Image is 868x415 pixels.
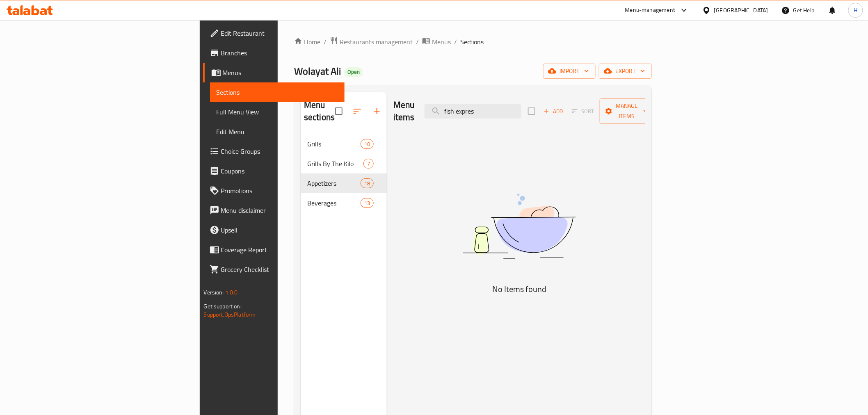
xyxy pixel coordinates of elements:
span: Sort items [566,105,600,118]
a: Choice Groups [203,141,345,161]
div: Beverages13 [301,193,387,213]
div: Grills By The Kilo7 [301,154,387,173]
span: 7 [364,160,373,168]
div: Grills10 [301,134,387,154]
span: Edit Menu [217,127,338,137]
a: Menus [422,36,451,47]
a: Promotions [203,181,345,201]
a: Branches [203,43,345,63]
div: [GEOGRAPHIC_DATA] [714,6,768,15]
h2: Menu items [393,99,415,123]
a: Menus [203,63,345,82]
button: export [599,64,652,79]
span: Get support on: [204,301,242,312]
div: items [361,198,374,208]
span: Grocery Checklist [221,265,338,274]
button: import [543,64,596,79]
span: 1.0.0 [225,287,238,298]
div: Appetizers18 [301,173,387,193]
span: Menus [223,68,338,78]
a: Upsell [203,220,345,240]
span: Upsell [221,225,338,235]
div: Menu-management [625,5,676,15]
a: Grocery Checklist [203,260,345,279]
a: Restaurants management [330,36,413,47]
button: Manage items [600,98,655,124]
span: Menus [432,37,451,47]
h5: No Items found [417,283,622,296]
nav: breadcrumb [294,36,652,47]
span: Edit Restaurant [221,28,338,38]
span: H [854,6,857,15]
span: Beverages [307,198,361,208]
input: search [425,104,521,119]
li: / [416,37,419,47]
a: Edit Restaurant [203,23,345,43]
a: Coverage Report [203,240,345,260]
span: Grills By The Kilo [307,159,363,169]
span: Restaurants management [340,37,413,47]
span: Coupons [221,166,338,176]
span: Add [542,107,564,116]
span: Manage items [606,101,648,121]
span: Sections [217,87,338,97]
span: 18 [361,180,373,187]
span: Sort sections [347,101,367,121]
div: items [361,178,374,188]
span: Choice Groups [221,146,338,156]
span: Open [344,68,363,75]
span: 10 [361,140,373,148]
span: Full Menu View [217,107,338,117]
div: Open [344,67,363,77]
span: export [605,66,645,76]
span: Menu disclaimer [221,205,338,215]
button: Add [540,105,566,118]
button: Add section [367,101,387,121]
span: Add item [540,105,566,118]
img: dish.svg [417,172,622,280]
span: Promotions [221,186,338,196]
nav: Menu sections [301,131,387,216]
a: Menu disclaimer [203,201,345,220]
span: Coverage Report [221,245,338,255]
span: Version: [204,287,224,298]
span: Branches [221,48,338,58]
a: Coupons [203,161,345,181]
li: / [454,37,457,47]
span: import [550,66,589,76]
a: Support.OpsPlatform [204,309,256,320]
a: Full Menu View [210,102,345,122]
span: Appetizers [307,178,361,188]
a: Edit Menu [210,122,345,141]
span: Sections [460,37,484,47]
span: Grills [307,139,361,149]
span: 13 [361,199,373,207]
div: items [363,159,374,169]
a: Sections [210,82,345,102]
